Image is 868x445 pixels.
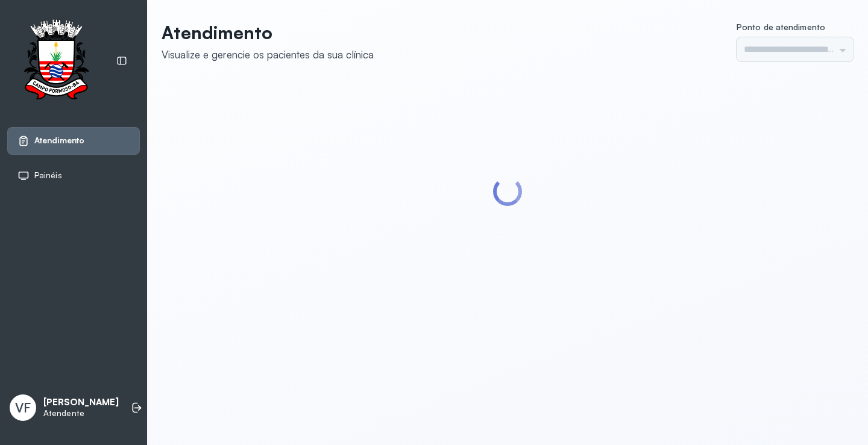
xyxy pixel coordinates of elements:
[43,397,119,408] p: [PERSON_NAME]
[737,22,825,32] span: Ponto de atendimento
[17,135,130,147] a: Atendimento
[13,19,99,103] img: Logotipo do estabelecimento
[34,135,84,146] span: Atendimento
[162,22,374,43] p: Atendimento
[162,48,374,61] div: Visualize e gerencie os pacientes da sua clínica
[43,408,119,419] p: Atendente
[34,170,62,181] span: Painéis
